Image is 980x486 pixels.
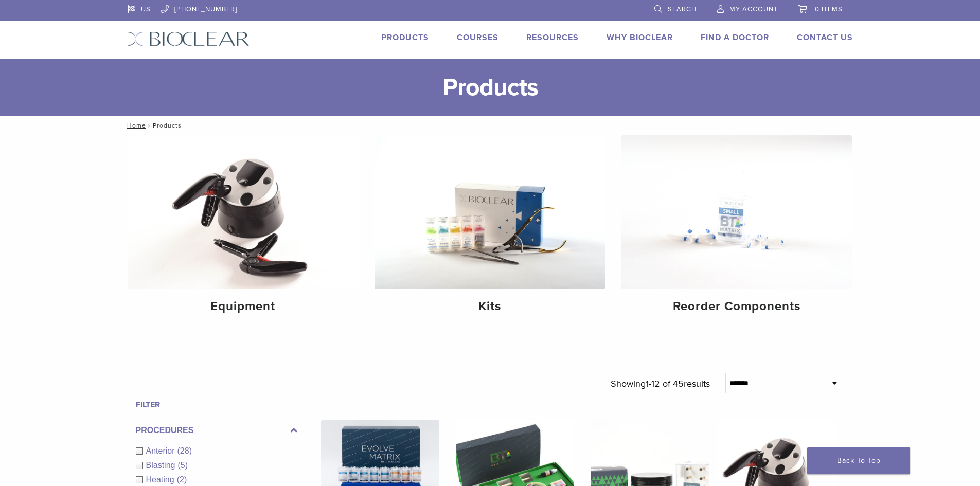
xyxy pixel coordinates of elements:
label: Procedures [136,424,297,437]
img: Equipment [128,135,359,289]
span: (28) [177,446,192,455]
p: Showing results [611,373,710,394]
a: Equipment [128,135,359,322]
a: Courses [457,32,498,43]
span: 1-12 of 45 [646,378,684,389]
span: Heating [146,475,177,484]
span: My Account [729,5,778,13]
h4: Equipment [136,297,350,316]
img: Reorder Components [621,135,852,289]
a: Products [381,32,429,43]
nav: Products [120,116,861,135]
a: Back To Top [807,447,910,474]
a: Resources [526,32,579,43]
h4: Kits [383,297,597,316]
span: (5) [177,461,188,470]
a: Kits [375,135,605,322]
a: Home [124,122,146,129]
span: 0 items [815,5,843,13]
span: Anterior [146,446,177,455]
a: Contact Us [797,32,853,43]
span: Search [668,5,697,13]
span: / [146,123,153,128]
a: Why Bioclear [607,32,673,43]
span: (2) [177,475,187,484]
a: Reorder Components [621,135,852,322]
span: Blasting [146,461,178,470]
a: Find A Doctor [701,32,769,43]
img: Kits [375,135,605,289]
h4: Filter [136,399,297,411]
h4: Reorder Components [630,297,844,316]
img: Bioclear [128,31,250,46]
